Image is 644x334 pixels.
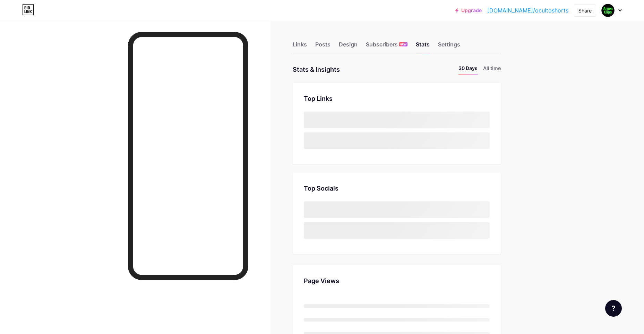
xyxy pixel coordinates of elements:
div: Top Socials [304,184,490,193]
img: ocultoshorts [601,4,615,17]
div: Settings [438,40,460,53]
div: Share [578,7,592,14]
a: [DOMAIN_NAME]/ocultoshorts [487,6,568,15]
li: All time [483,64,501,74]
div: Page Views [304,276,490,285]
div: Subscribers [366,40,407,53]
div: Links [293,40,307,53]
span: NEW [400,42,406,46]
li: 30 Days [458,64,478,74]
div: Stats & Insights [293,64,340,74]
div: Posts [315,40,330,53]
div: Design [339,40,358,53]
div: Stats [416,40,430,53]
a: Upgrade [455,8,482,13]
div: Top Links [304,94,490,103]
